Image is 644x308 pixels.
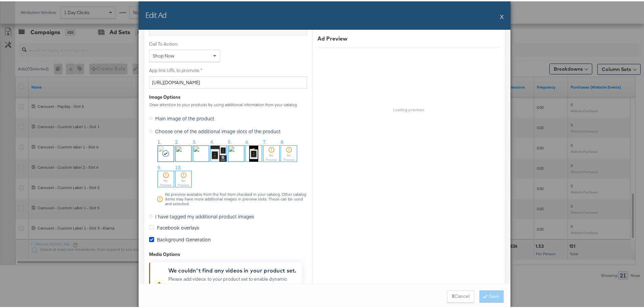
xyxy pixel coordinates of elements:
[193,138,196,144] span: 3.
[149,93,181,99] div: Image Options
[175,177,191,186] div: No Preview
[193,144,209,160] img: fl_layer_apply%2Cg_north_west%2
[452,292,455,298] strong: X
[228,144,244,160] img: w_
[175,163,182,170] span: 10.
[149,250,307,256] div: Media Options
[210,138,214,144] span: 4.
[447,289,474,301] button: XCancel
[145,8,166,19] h2: Edit Ad
[281,152,297,161] div: No Preview
[168,275,299,302] div: Please add videos to your product set to enable dynamic media.
[149,40,220,46] label: Call To Action:
[158,177,174,186] div: No Preview
[317,33,500,41] div: Ad Preview
[175,144,191,160] img: e_colorize%
[158,163,161,170] span: 9.
[149,101,307,106] div: Draw attention to your products by using additional information from your catalog.
[149,66,307,72] label: App link URL to promote *
[281,138,284,144] span: 8.
[500,8,504,22] button: X
[175,138,179,144] span: 2.
[211,144,226,160] img: mK28As9U7Em_cpAQ26jCwQ.jpg
[149,75,307,88] input: Add URL that will be shown to people who see your ad
[158,138,161,144] span: 1.
[165,191,307,205] div: No preview available from the first item checked in your catalog. Other catalog items may have mo...
[312,106,505,111] h6: Loading previews
[157,235,211,241] span: Background Generation
[245,138,249,144] span: 6.
[263,138,267,144] span: 7.
[153,51,174,57] span: Shop Now
[263,152,279,161] div: No Preview
[155,114,214,120] span: Main image of the product
[157,223,199,230] span: Facebook overlays
[155,126,281,133] span: Choose one of the additional image slots of the product
[168,265,299,273] div: We couldn't find any videos in your product set.
[155,212,254,218] span: I have tagged my additional product images
[228,138,232,144] span: 5.
[246,144,262,160] img: 4hy-cx74uQwk5vJ_y3mzcA.jpg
